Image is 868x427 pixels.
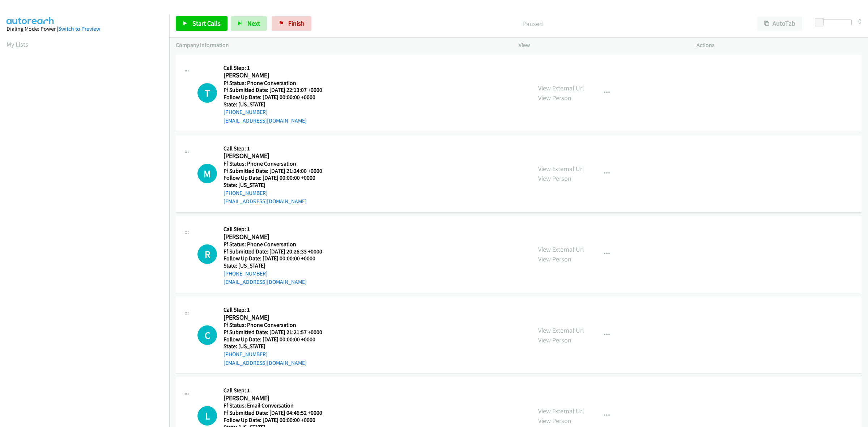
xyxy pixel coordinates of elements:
h5: Call Step: 1 [224,387,331,394]
a: View Person [538,336,571,344]
h5: Ff Submitted Date: [DATE] 21:24:00 +0000 [224,167,331,175]
h5: Call Step: 1 [224,64,331,72]
h5: Ff Status: Email Conversation [224,402,331,409]
a: View External Url [538,245,584,253]
div: Delay between calls (in seconds) [818,20,852,25]
h1: T [197,83,217,103]
p: Actions [697,41,861,50]
h5: Ff Status: Phone Conversation [224,80,331,87]
h5: Follow Up Date: [DATE] 00:00:00 +0000 [224,94,331,101]
h2: [PERSON_NAME] [224,233,331,241]
h2: [PERSON_NAME] [224,152,331,160]
h1: C [197,325,217,345]
a: View Person [538,255,571,263]
h5: Ff Submitted Date: [DATE] 22:13:07 +0000 [224,86,331,94]
a: View Person [538,94,571,102]
span: Start Calls [192,19,221,27]
h5: Ff Status: Phone Conversation [224,321,331,329]
a: [PHONE_NUMBER] [224,351,268,358]
a: My Lists [7,40,28,48]
a: View External Url [538,165,584,173]
iframe: Dialpad [7,56,169,399]
h5: Ff Status: Phone Conversation [224,241,331,248]
span: Next [247,19,260,27]
p: View [519,41,684,50]
div: The call is yet to be attempted [197,406,217,426]
h5: Follow Up Date: [DATE] 00:00:00 +0000 [224,255,331,262]
button: Next [231,16,267,31]
a: [EMAIL_ADDRESS][DOMAIN_NAME] [224,198,307,205]
div: The call is yet to be attempted [197,83,217,103]
a: View External Url [538,84,584,92]
h5: Call Step: 1 [224,306,331,313]
h5: State: [US_STATE] [224,262,331,269]
p: Company Information [176,41,506,50]
a: [EMAIL_ADDRESS][DOMAIN_NAME] [224,359,307,366]
a: Finish [272,16,311,31]
a: View Person [538,417,571,425]
h5: Ff Submitted Date: [DATE] 21:21:57 +0000 [224,329,331,336]
h5: State: [US_STATE] [224,182,331,189]
h5: State: [US_STATE] [224,101,331,108]
p: Paused [321,19,744,29]
a: [PHONE_NUMBER] [224,108,268,115]
a: Start Calls [176,16,227,31]
div: The call is yet to be attempted [197,164,217,183]
h2: [PERSON_NAME] [224,313,331,322]
h2: [PERSON_NAME] [224,394,331,402]
h2: [PERSON_NAME] [224,71,331,80]
h5: Follow Up Date: [DATE] 00:00:00 +0000 [224,336,331,343]
h1: L [197,406,217,426]
h5: Call Step: 1 [224,226,331,233]
a: [PHONE_NUMBER] [224,270,268,277]
span: Finish [288,19,305,27]
a: Switch to Preview [58,25,100,32]
h5: Follow Up Date: [DATE] 00:00:00 +0000 [224,174,331,182]
a: [PHONE_NUMBER] [224,189,268,196]
div: The call is yet to be attempted [197,244,217,264]
a: View External Url [538,326,584,334]
div: 0 [858,16,861,26]
div: Dialing Mode: Power | [7,25,163,33]
h5: Ff Status: Phone Conversation [224,160,331,167]
a: [EMAIL_ADDRESS][DOMAIN_NAME] [224,117,307,124]
h5: Follow Up Date: [DATE] 00:00:00 +0000 [224,417,331,424]
h5: State: [US_STATE] [224,343,331,350]
div: The call is yet to be attempted [197,325,217,345]
a: View External Url [538,407,584,415]
h5: Ff Submitted Date: [DATE] 04:46:52 +0000 [224,409,331,417]
h1: M [197,164,217,183]
h1: R [197,244,217,264]
button: AutoTab [757,16,802,31]
a: [EMAIL_ADDRESS][DOMAIN_NAME] [224,278,307,285]
h5: Ff Submitted Date: [DATE] 20:26:33 +0000 [224,248,331,255]
h5: Call Step: 1 [224,145,331,152]
a: View Person [538,174,571,183]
